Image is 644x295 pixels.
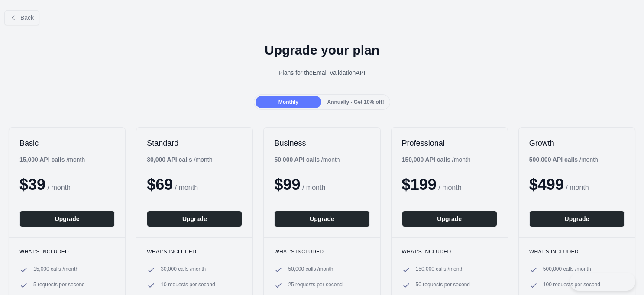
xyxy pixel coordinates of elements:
[402,138,497,148] h2: Professional
[402,156,450,163] b: 150,000 API calls
[274,138,369,148] h2: Business
[529,138,625,148] h2: Growth
[274,156,320,163] b: 50,000 API calls
[529,156,578,163] b: 500,000 API calls
[402,155,471,164] div: / month
[570,273,635,291] iframe: Toggle Customer Support
[147,138,242,148] h2: Standard
[274,176,300,193] span: $ 99
[274,155,340,164] div: / month
[402,176,437,193] span: $ 199
[529,155,598,164] div: / month
[529,176,564,193] span: $ 499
